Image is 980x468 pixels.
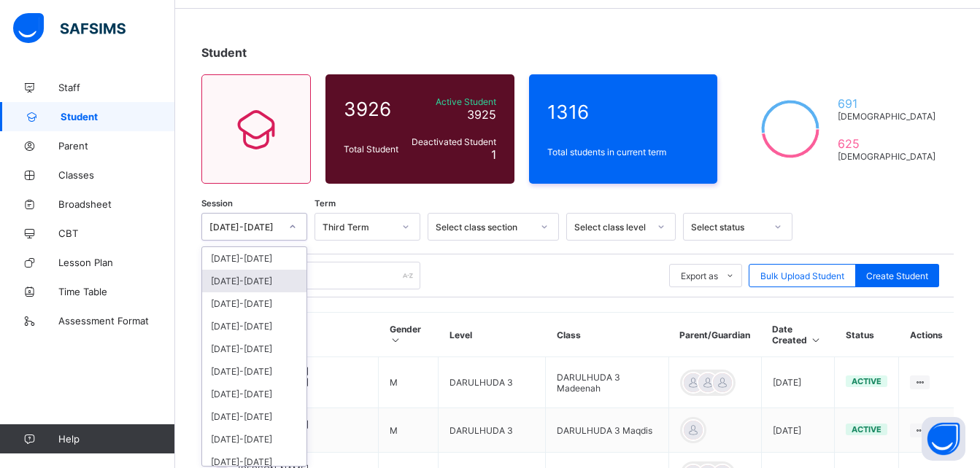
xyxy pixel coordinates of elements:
span: 1316 [547,101,700,123]
div: [DATE]-[DATE] [202,405,306,428]
span: Student [201,45,247,60]
th: Gender [379,313,439,357]
div: Total Student [340,140,406,158]
span: Deactivated Student [409,136,496,147]
th: Parent/Guardian [668,313,761,357]
span: Create Student [866,270,928,281]
div: [DATE]-[DATE] [202,383,306,405]
span: Classes [58,169,175,181]
th: Status [835,313,899,357]
i: Sort in Ascending Order [390,335,402,346]
span: Total students in current term [547,147,700,157]
span: Active Student [409,96,496,107]
span: Student [61,111,175,122]
div: [DATE]-[DATE] [202,247,306,270]
span: Parent [58,140,175,152]
div: Third Term [323,222,393,233]
th: Actions [899,313,954,357]
th: Date Created [761,313,835,357]
span: Staff [58,82,175,93]
td: DARULHUDA 3 Maqdis [546,408,669,453]
span: 691 [838,96,935,111]
div: [DATE]-[DATE] [202,315,306,338]
td: DARULHUDA 3 [439,408,546,453]
td: DARULHUDA 3 [439,357,546,408]
span: [DEMOGRAPHIC_DATA] [838,151,935,162]
span: Bulk Upload Student [760,270,844,281]
div: Select status [691,222,765,233]
span: active [852,424,881,434]
span: 3925 [467,107,496,122]
th: Level [439,313,546,357]
th: Class [546,313,669,357]
td: M [379,357,439,408]
span: CBT [58,227,175,239]
span: Help [58,433,174,445]
span: active [852,376,881,386]
span: Session [201,198,233,208]
td: M [379,408,439,453]
i: Sort in Ascending Order [809,335,822,346]
span: 1 [491,147,496,162]
span: Term [315,198,336,208]
span: Assessment Format [58,315,175,327]
div: [DATE]-[DATE] [202,338,306,360]
td: DARULHUDA 3 Madeenah [546,357,669,408]
button: Open asap [922,417,965,461]
span: Broadsheet [58,198,175,210]
div: [DATE]-[DATE] [202,270,306,292]
div: Select class level [574,222,649,233]
span: Lesson Plan [58,257,175,268]
span: Time Table [58,286,175,297]
span: Export as [681,270,718,281]
div: [DATE]-[DATE] [209,222,280,233]
div: [DATE]-[DATE] [202,360,306,383]
span: 625 [838,136,935,151]
div: [DATE]-[DATE] [202,428,306,451]
td: [DATE] [761,408,835,453]
div: [DATE]-[DATE] [202,292,306,315]
img: safsims [13,13,126,44]
span: [DEMOGRAPHIC_DATA] [838,111,935,122]
span: 3926 [344,98,402,120]
div: Select class section [436,222,532,233]
td: [DATE] [761,357,835,408]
